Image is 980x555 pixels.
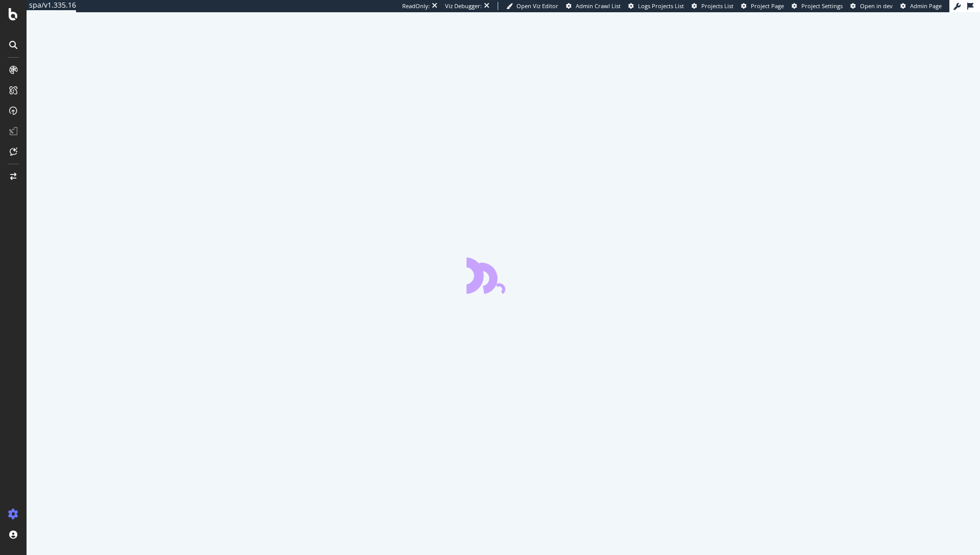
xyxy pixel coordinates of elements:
[801,2,843,10] span: Project Settings
[860,2,893,10] span: Open in dev
[402,2,430,10] div: ReadOnly:
[692,2,733,10] a: Projects List
[576,2,621,10] span: Admin Crawl List
[638,2,684,10] span: Logs Projects List
[751,2,784,10] span: Project Page
[467,257,540,294] div: animation
[850,2,893,10] a: Open in dev
[701,2,733,10] span: Projects List
[517,2,558,10] span: Open Viz Editor
[628,2,684,10] a: Logs Projects List
[792,2,843,10] a: Project Settings
[900,2,942,10] a: Admin Page
[445,2,482,10] div: Viz Debugger:
[910,2,942,10] span: Admin Page
[566,2,621,10] a: Admin Crawl List
[506,2,558,10] a: Open Viz Editor
[741,2,784,10] a: Project Page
